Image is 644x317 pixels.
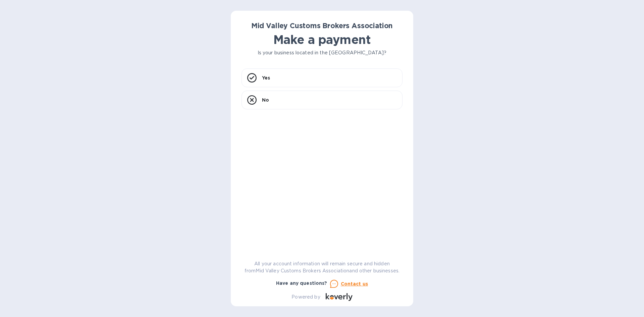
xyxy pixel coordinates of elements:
b: Mid Valley Customs Brokers Association [251,21,393,30]
u: Contact us [341,281,368,286]
p: All your account information will remain secure and hidden from Mid Valley Customs Brokers Associ... [241,260,402,274]
b: Have any questions? [276,280,327,286]
p: Yes [262,74,270,81]
p: No [262,97,269,103]
p: Powered by [291,294,320,301]
p: Is your business located in the [GEOGRAPHIC_DATA]? [241,49,402,56]
h1: Make a payment [241,33,402,47]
